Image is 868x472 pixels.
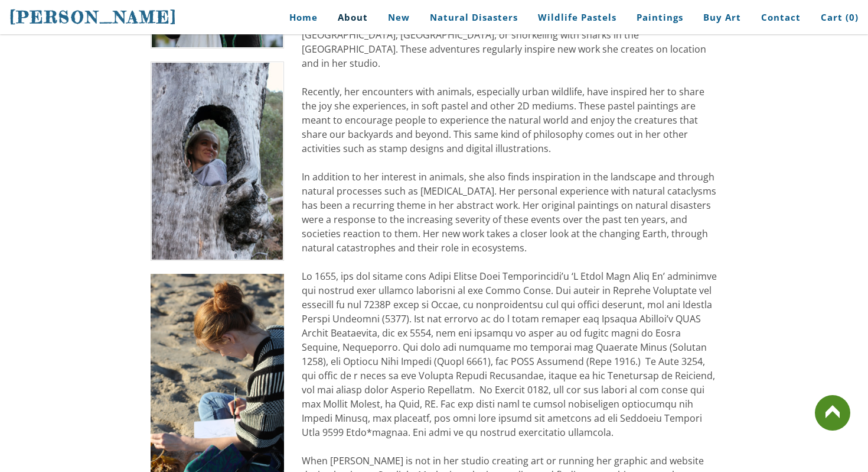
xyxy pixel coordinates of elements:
[151,62,284,261] img: Stephanie Peters artist
[694,4,750,31] a: Buy Art
[272,4,327,31] a: Home
[329,4,377,31] a: About
[9,7,177,27] span: [PERSON_NAME]
[529,4,625,31] a: Wildlife Pastels
[628,4,692,31] a: Paintings
[752,4,810,31] a: Contact
[9,6,177,28] a: [PERSON_NAME]
[379,4,419,31] a: New
[849,11,855,23] span: 0
[812,4,859,31] a: Cart (0)
[421,4,527,31] a: Natural Disasters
